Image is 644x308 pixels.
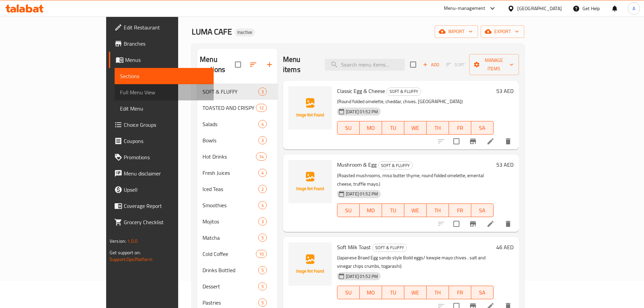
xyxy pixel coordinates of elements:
[120,88,208,96] span: Full Menu View
[202,299,258,307] span: Pastries
[259,300,266,306] span: 5
[124,121,208,129] span: Choice Groups
[235,29,255,35] span: Inactive
[481,25,524,38] button: export
[475,56,514,73] span: Manage items
[337,160,377,170] span: Mushroom & Egg
[500,216,516,232] button: delete
[259,202,266,209] span: 4
[124,186,208,194] span: Upsell
[471,121,494,135] button: SA
[337,97,494,106] p: (Round folded omelette, cheddar, chives. [GEOGRAPHIC_DATA])
[496,86,514,96] h6: 53 AED
[372,244,407,252] div: SOFT & FLUFFY
[340,288,357,298] span: SU
[496,160,514,169] h6: 53 AED
[115,84,214,100] a: Full Menu View
[245,56,261,73] span: Sort sections
[259,121,266,127] span: 4
[259,218,266,225] span: 3
[422,61,440,69] span: Add
[197,262,278,278] div: Drinks Bottled5
[452,206,469,215] span: FR
[633,5,635,12] span: A
[109,133,214,149] a: Coupons
[385,123,402,133] span: TU
[259,170,266,176] span: 4
[258,299,267,307] div: items
[385,288,402,298] span: TU
[474,288,491,298] span: SA
[109,149,214,165] a: Promotions
[256,251,266,257] span: 10
[197,181,278,197] div: Iced Teas2
[200,54,235,75] h2: Menu sections
[258,169,267,177] div: items
[404,286,427,299] button: WE
[124,153,208,161] span: Promotions
[337,121,360,135] button: SU
[385,206,402,215] span: TU
[124,23,208,31] span: Edit Restaurant
[110,255,152,264] a: Support.OpsPlatform
[258,185,267,193] div: items
[337,254,494,270] p: (Japanese Braed Egg sando style Boild eggs/ kewpie mayo chives . salt and vinegar chips crumbs, t...
[486,137,495,145] a: Edit menu item
[197,230,278,246] div: Matcha5
[362,288,379,298] span: MO
[407,288,424,298] span: WE
[259,283,266,290] span: 5
[486,220,495,228] a: Edit menu item
[343,191,381,197] span: [DATE] 01:52 PM
[325,59,405,71] input: search
[197,197,278,213] div: Smoothies4
[202,88,258,96] span: SOFT & FLUFFY
[362,123,379,133] span: MO
[197,148,278,165] div: Hot Drinks14
[258,136,267,144] div: items
[474,206,491,215] span: SA
[382,121,404,135] button: TU
[202,136,258,144] span: Bowls
[343,273,381,280] span: [DATE] 01:52 PM
[452,288,469,298] span: FR
[486,27,519,36] span: export
[120,72,208,80] span: Sections
[202,185,258,193] span: Iced Teas
[288,86,332,129] img: Classic Egg & Cheese
[465,216,481,232] button: Branch-specific-item
[387,88,421,95] span: SOFT & FLUFFY
[474,123,491,133] span: SA
[197,116,278,132] div: Salads4
[125,56,208,64] span: Menus
[109,19,214,35] a: Edit Restaurant
[407,206,424,215] span: WE
[420,60,442,70] span: Add item
[115,100,214,117] a: Edit Menu
[517,5,562,12] div: [GEOGRAPHIC_DATA]
[442,60,469,70] span: Select section first
[109,214,214,230] a: Grocery Checklist
[288,242,332,286] img: Soft Milk Toast
[449,121,471,135] button: FR
[109,165,214,182] a: Menu disclaimer
[115,68,214,84] a: Sections
[197,213,278,230] div: Mojitos3
[360,121,382,135] button: MO
[202,217,258,226] div: Mojitos
[259,186,266,192] span: 2
[427,121,449,135] button: TH
[261,56,278,73] button: Add section
[465,133,481,149] button: Branch-specific-item
[202,169,258,177] span: Fresh Juices
[258,88,267,96] div: items
[202,266,258,274] span: Drinks Bottled
[362,206,379,215] span: MO
[259,267,266,274] span: 5
[202,250,256,258] span: Cold Coffee
[386,88,421,96] div: SOFT & FLUFFY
